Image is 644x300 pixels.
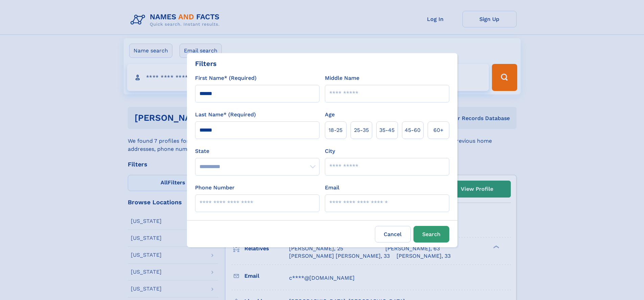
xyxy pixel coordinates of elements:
[325,111,335,119] label: Age
[413,226,449,243] button: Search
[325,74,359,82] label: Middle Name
[379,126,395,134] span: 35‑45
[354,126,369,134] span: 25‑35
[375,226,411,243] label: Cancel
[195,147,319,155] label: State
[195,111,256,119] label: Last Name* (Required)
[195,184,235,192] label: Phone Number
[405,126,421,134] span: 45‑60
[325,184,339,192] label: Email
[433,126,444,134] span: 60+
[329,126,342,134] span: 18‑25
[195,59,217,69] div: Filters
[325,147,335,155] label: City
[195,74,257,82] label: First Name* (Required)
